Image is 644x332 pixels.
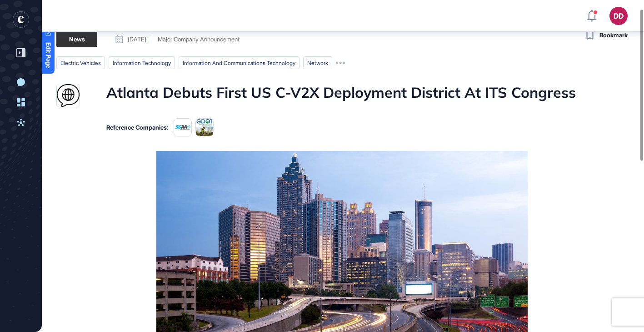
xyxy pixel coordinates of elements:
img: 65aeb1f9af74769ad262b84e.tmphqrd4p7u [174,118,192,136]
li: information and communications technology [179,56,300,69]
div: entrapeer-logo [13,11,29,28]
div: Reference Companies: [106,125,168,131]
li: Electric Vehicles [56,56,105,69]
a: Edit Page [42,25,55,74]
button: DD [609,7,628,25]
div: News [56,31,97,47]
span: Bookmark [599,31,628,40]
span: Edit Page [45,42,51,68]
div: Major Company Announcement [158,36,240,42]
li: network [303,56,332,69]
img: traffictechnologytoday.com [57,84,80,107]
h1: Atlanta Debuts First US C-V2X Deployment District At ITS Congress [106,84,576,107]
img: 65b7f23572c21e973035b8bb.tmp284nvho9 [195,118,214,136]
li: Information Technology [109,56,175,69]
button: Bookmark [584,29,628,42]
span: [DATE] [128,36,146,42]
